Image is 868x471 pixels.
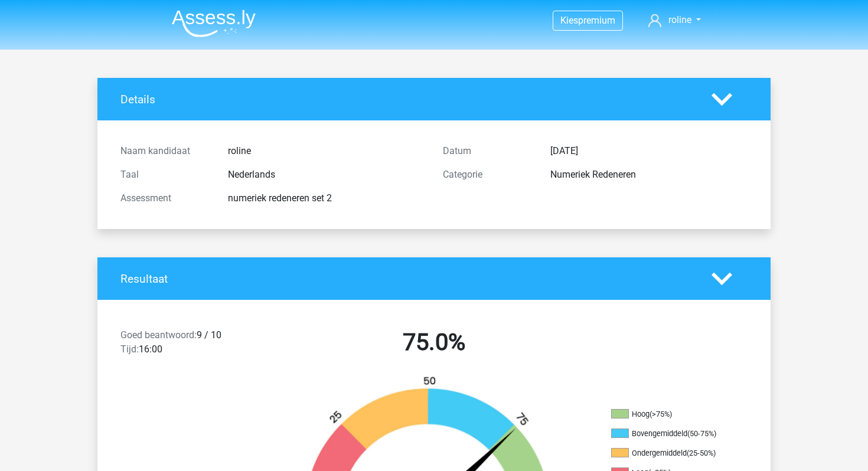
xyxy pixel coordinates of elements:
[611,409,729,420] li: Hoog
[282,328,586,356] h2: 75.0%
[644,13,706,27] a: roline
[434,168,541,182] div: Categorie
[112,191,219,205] div: Assessment
[650,410,672,418] div: (>75%)
[112,168,219,182] div: Taal
[560,15,578,26] span: Kies
[120,344,139,355] span: Tijd:
[611,429,729,439] li: Bovengemiddeld
[687,429,716,438] div: (50-75%)
[687,449,716,457] div: (25-50%)
[120,272,694,286] h4: Resultaat
[172,9,256,37] img: Assessly
[553,12,622,28] a: Kiespremium
[112,328,273,361] div: 9 / 10 16:00
[541,144,756,158] div: [DATE]
[219,168,434,182] div: Nederlands
[112,144,219,158] div: Naam kandidaat
[120,93,694,106] h4: Details
[120,329,197,341] span: Goed beantwoord:
[541,168,756,182] div: Numeriek Redeneren
[668,14,691,25] span: roline
[219,144,434,158] div: roline
[611,448,729,459] li: Ondergemiddeld
[578,15,615,26] span: premium
[219,191,434,205] div: numeriek redeneren set 2
[434,144,541,158] div: Datum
